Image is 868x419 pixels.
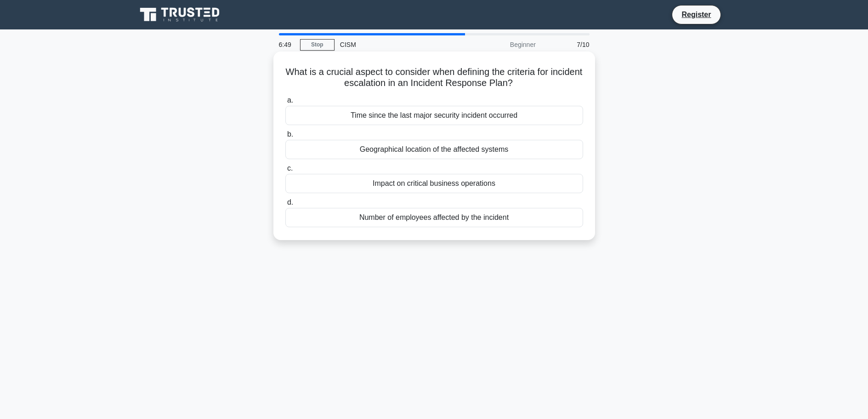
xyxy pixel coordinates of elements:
[285,174,583,193] div: Impact on critical business operations
[284,66,584,89] h5: What is a crucial aspect to consider when defining the criteria for incident escalation in an Inc...
[335,35,461,54] div: CISM
[285,106,583,125] div: Time since the last major security incident occurred
[285,208,583,227] div: Number of employees affected by the incident
[273,35,300,54] div: 6:49
[287,164,293,172] span: c.
[287,96,293,104] span: a.
[287,130,293,138] span: b.
[300,39,335,51] a: Stop
[676,9,716,20] a: Register
[541,35,595,54] div: 7/10
[461,35,541,54] div: Beginner
[287,198,293,206] span: d.
[285,140,583,159] div: Geographical location of the affected systems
